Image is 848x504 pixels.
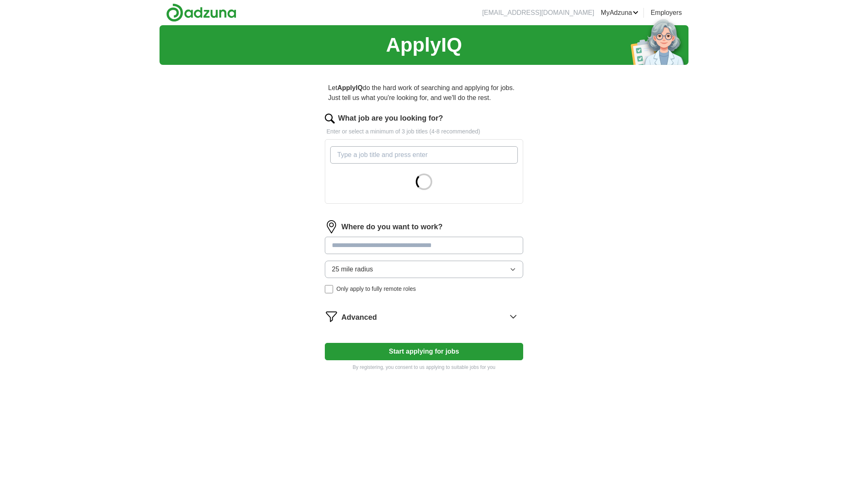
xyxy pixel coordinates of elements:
[341,312,377,323] span: Advanced
[336,285,416,293] span: Only apply to fully remote roles
[325,80,523,106] p: Let do the hard work of searching and applying for jobs. Just tell us what you're looking for, an...
[325,310,338,323] img: filter
[325,364,523,371] p: By registering, you consent to us applying to suitable jobs for you
[325,261,523,278] button: 25 mile radius
[325,343,523,360] button: Start applying for jobs
[650,8,682,18] a: Employers
[325,127,523,136] p: Enter or select a minimum of 3 job titles (4-8 recommended)
[341,221,443,233] label: Where do you want to work?
[332,264,373,274] span: 25 mile radius
[166,3,236,22] img: Adzuna logo
[337,84,362,91] strong: ApplyIQ
[325,285,333,293] input: Only apply to fully remote roles
[601,8,639,18] a: MyAdzuna
[482,8,594,18] li: [EMAIL_ADDRESS][DOMAIN_NAME]
[325,114,335,124] img: search.png
[338,113,443,124] label: What job are you looking for?
[325,220,338,233] img: location.png
[330,146,518,164] input: Type a job title and press enter
[386,30,462,60] h1: ApplyIQ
